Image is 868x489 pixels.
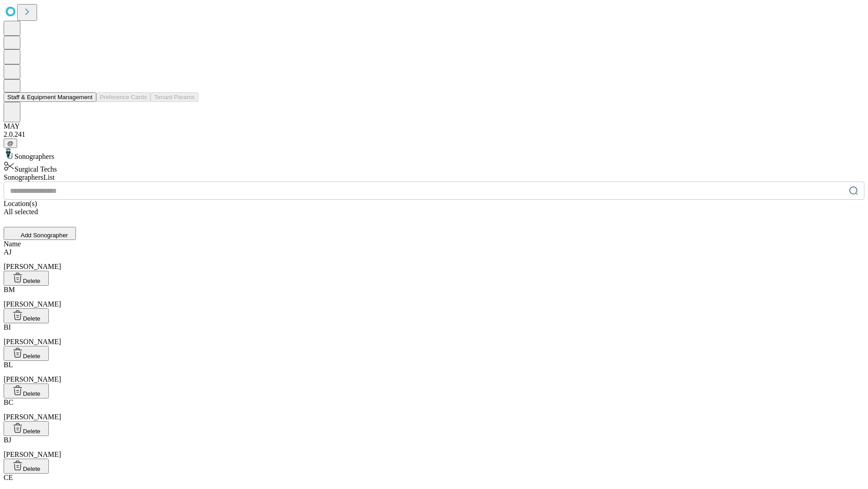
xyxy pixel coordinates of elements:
[4,173,864,182] div: Sonographers List
[4,323,11,331] span: BI
[23,315,41,322] span: Delete
[4,248,864,271] div: [PERSON_NAME]
[4,459,49,474] button: Delete
[4,346,49,361] button: Delete
[23,428,41,435] span: Delete
[4,208,864,216] div: All selected
[4,474,13,481] span: CE
[4,436,864,459] div: [PERSON_NAME]
[4,240,864,248] div: Name
[4,308,49,323] button: Delete
[4,139,17,148] button: @
[23,353,41,360] span: Delete
[4,361,13,369] span: BL
[4,248,12,256] span: AJ
[4,286,864,308] div: [PERSON_NAME]
[4,227,76,240] button: Add Sonographer
[4,421,49,436] button: Delete
[4,122,864,130] div: MAY
[21,232,68,239] span: Add Sonographer
[4,323,864,346] div: [PERSON_NAME]
[4,436,11,444] span: BJ
[4,200,37,207] span: Location(s)
[7,140,14,147] span: @
[151,92,198,102] button: Tenant Params
[4,148,864,161] div: Sonographers
[23,390,41,397] span: Delete
[4,92,96,102] button: Staff & Equipment Management
[4,384,49,398] button: Delete
[23,278,41,284] span: Delete
[4,271,49,286] button: Delete
[23,465,41,472] span: Delete
[4,130,864,139] div: 2.0.241
[96,92,151,102] button: Preference Cards
[4,286,15,293] span: BM
[4,398,13,406] span: BC
[4,398,864,421] div: [PERSON_NAME]
[4,361,864,384] div: [PERSON_NAME]
[4,161,864,173] div: Surgical Techs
